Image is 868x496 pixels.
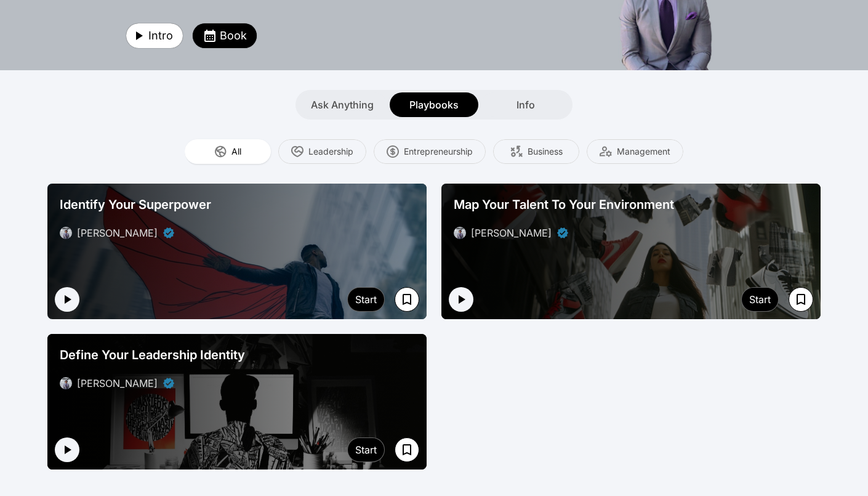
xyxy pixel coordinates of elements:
[60,227,72,239] img: avatar of Daryl Butler
[471,226,552,240] div: [PERSON_NAME]
[231,145,241,158] span: All
[374,139,486,164] button: Entrepreneurship
[214,145,227,158] img: All
[60,377,72,389] img: avatar of Daryl Butler
[749,292,771,307] div: Start
[387,145,399,158] img: Entrepreneurship
[390,92,478,117] button: Playbooks
[278,139,366,164] button: Leadership
[493,139,579,164] button: Business
[193,23,257,48] button: Book
[163,377,175,389] div: Verified partner - Daryl Butler
[311,97,374,112] span: Ask Anything
[126,23,183,48] button: Intro
[617,145,670,158] span: Management
[454,227,466,239] img: avatar of Daryl Butler
[347,437,385,462] button: Start
[409,97,459,112] span: Playbooks
[404,145,473,158] span: Entrepreneurship
[77,376,158,391] div: [PERSON_NAME]
[510,145,523,158] img: Business
[449,287,473,312] button: Play intro
[454,196,674,213] span: Map Your Talent To Your Environment
[308,145,353,158] span: Leadership
[516,97,535,112] span: Info
[77,226,158,240] div: [PERSON_NAME]
[185,139,271,164] button: All
[60,346,245,364] span: Define Your Leadership Identity
[163,227,175,239] div: Verified partner - Daryl Butler
[347,287,385,312] button: Start
[557,227,569,239] div: Verified partner - Daryl Butler
[355,442,377,457] div: Start
[298,92,387,117] button: Ask Anything
[355,292,377,307] div: Start
[587,139,683,164] button: Management
[528,145,563,158] span: Business
[291,145,303,158] img: Leadership
[55,437,79,462] button: Play intro
[395,437,419,462] button: Save
[600,145,612,158] img: Management
[789,287,813,312] button: Save
[55,287,79,312] button: Play intro
[395,287,419,312] button: Save
[481,92,570,117] button: Info
[741,287,779,312] button: Start
[148,27,173,44] span: Intro
[220,27,247,44] span: Book
[60,196,211,213] span: Identify Your Superpower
